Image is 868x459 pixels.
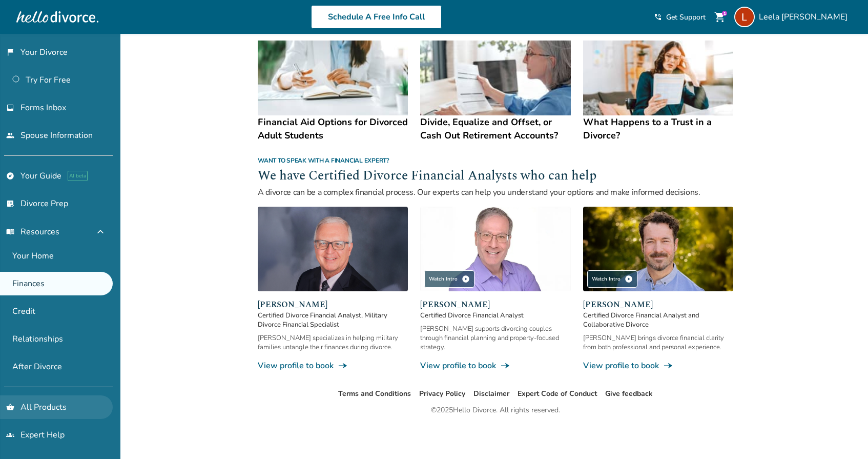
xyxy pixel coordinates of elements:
[666,12,706,22] span: Get Support
[625,275,633,283] span: play_circle
[258,311,408,329] span: Certified Divorce Financial Analyst, Military Divorce Financial Specialist
[6,403,14,411] span: shopping_basket
[338,361,348,371] span: line_end_arrow_notch
[420,41,570,143] a: Divide, Equalize and Offset, or Cash Out Retirement Accounts?Divide, Equalize and Offset, or Cash...
[462,275,470,283] span: play_circle
[311,5,442,29] a: Schedule A Free Info Call
[6,131,14,139] span: people
[6,172,14,180] span: explore
[654,13,662,21] span: phone_in_talk
[6,48,14,56] span: flag_2
[500,361,510,371] span: line_end_arrow_notch
[420,324,570,352] div: [PERSON_NAME] supports divorcing couples through financial planning and property-focused strategy.
[258,41,408,116] img: Financial Aid Options for Divorced Adult Students
[654,12,706,22] a: phone_in_talkGet Support
[258,207,408,291] img: David Smith
[583,41,733,143] a: What Happens to a Trust in a Divorce?What Happens to a Trust in a Divorce?
[338,389,411,398] a: Terms and Conditions
[583,311,733,329] span: Certified Divorce Financial Analyst and Collaborative Divorce
[258,186,733,198] p: A divorce can be a complex financial process. Our experts can help you understand your options an...
[583,41,733,116] img: What Happens to a Trust in a Divorce?
[6,226,59,237] span: Resources
[258,298,408,311] span: [PERSON_NAME]
[424,270,474,288] div: Watch Intro
[431,404,560,416] div: © 2025 Hello Divorce. All rights reserved.
[6,431,14,439] span: groups
[258,41,408,143] a: Financial Aid Options for Divorced Adult StudentsFinancial Aid Options for Divorced Adult Students
[6,199,14,208] span: list_alt_check
[420,360,570,371] a: View profile to bookline_end_arrow_notch
[68,171,88,181] span: AI beta
[817,410,868,459] iframe: Chat Widget
[6,228,14,236] span: menu_book
[583,115,733,142] h4: What Happens to a Trust in a Divorce?
[663,361,673,371] span: line_end_arrow_notch
[258,360,408,371] a: View profile to bookline_end_arrow_notch
[587,270,637,288] div: Watch Intro
[583,360,733,371] a: View profile to bookline_end_arrow_notch
[258,156,389,165] span: Want to speak with a financial expert?
[583,298,733,311] span: [PERSON_NAME]
[6,104,14,112] span: inbox
[583,207,733,291] img: John Duffy
[473,388,509,400] li: Disclaimer
[605,388,653,400] li: Give feedback
[759,11,852,23] span: Leela [PERSON_NAME]
[419,389,465,398] a: Privacy Policy
[258,333,408,352] div: [PERSON_NAME] specializes in helping military families untangle their finances during divorce.
[420,298,570,311] span: [PERSON_NAME]
[420,311,570,320] span: Certified Divorce Financial Analyst
[420,115,570,142] h4: Divide, Equalize and Offset, or Cash Out Retirement Accounts?
[20,102,66,113] span: Forms Inbox
[258,115,408,142] h4: Financial Aid Options for Divorced Adult Students
[518,389,597,398] a: Expert Code of Conduct
[714,11,726,23] span: shopping_cart
[734,7,755,27] img: Leela
[583,333,733,352] div: [PERSON_NAME] brings divorce financial clarity from both professional and personal experience.
[94,226,107,238] span: expand_less
[722,11,727,16] div: 1
[420,207,570,291] img: Jeff Landers
[258,167,733,186] h2: We have Certified Divorce Financial Analysts who can help
[420,41,570,116] img: Divide, Equalize and Offset, or Cash Out Retirement Accounts?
